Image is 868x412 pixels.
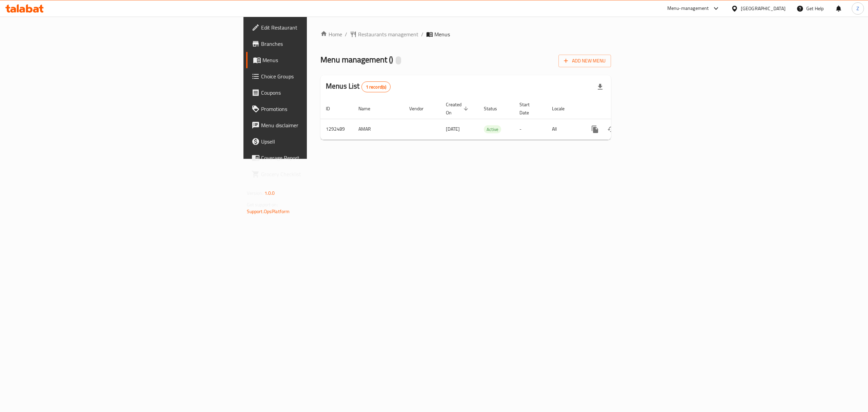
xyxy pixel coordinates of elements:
a: Promotions [246,101,389,117]
span: Grocery Checklist [261,170,383,178]
a: Support.OpsPlatform [247,207,290,216]
a: Grocery Checklist [246,166,389,182]
button: Change Status [603,121,619,137]
span: Branches [261,40,383,48]
td: - [514,119,547,139]
span: Get support on: [247,200,278,209]
span: Add New Menu [564,57,606,65]
td: All [547,119,581,139]
button: more [587,121,603,137]
a: Menu disclaimer [246,117,389,133]
div: Export file [592,79,608,95]
span: Name [358,105,379,113]
nav: breadcrumb [320,30,611,38]
h2: Menus List [326,81,391,92]
li: / [421,30,423,38]
a: Coverage Report [246,150,389,166]
span: 1.0.0 [264,189,275,198]
span: Menus [434,30,450,38]
span: Created On [446,100,470,117]
span: 1 record(s) [362,84,391,90]
a: Edit Restaurant [246,19,389,36]
span: Start Date [519,100,538,117]
div: Total records count [361,81,391,92]
span: ID [326,105,339,113]
a: Choice Groups [246,68,389,85]
span: Upsell [261,137,383,146]
a: Branches [246,36,389,52]
span: Status [484,105,506,113]
span: Coverage Report [261,154,383,162]
table: enhanced table [320,98,657,140]
div: Menu-management [667,4,709,13]
button: Add New Menu [558,55,611,67]
span: Active [484,126,501,133]
a: Menus [246,52,389,68]
span: Promotions [261,105,383,113]
span: Z [856,5,859,12]
span: Locale [552,105,573,113]
span: Edit Restaurant [261,23,383,32]
div: Active [484,125,501,133]
a: Coupons [246,85,389,101]
span: Vendor [409,105,432,113]
div: [GEOGRAPHIC_DATA] [741,5,786,12]
span: Choice Groups [261,72,383,80]
span: Menu disclaimer [261,121,383,129]
span: [DATE] [446,125,460,133]
th: Actions [581,98,657,119]
a: Upsell [246,133,389,150]
span: Menus [262,56,383,64]
span: Coupons [261,89,383,97]
span: Version: [247,189,263,198]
